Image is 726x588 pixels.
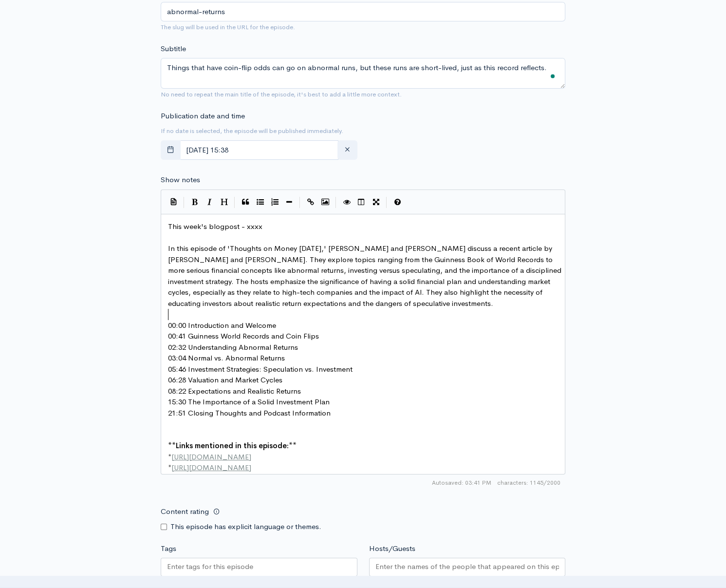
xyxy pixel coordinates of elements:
i: | [335,197,336,208]
button: Markdown Guide [390,195,405,209]
label: Publication date and time [161,111,245,122]
button: Create Link [303,195,318,209]
span: 00:41 Guinness World Records and Coin Flips [168,331,319,341]
label: Hosts/Guests [369,543,415,554]
span: 03:04 Normal vs. Abnormal Returns [168,353,285,362]
small: If no date is selected, the episode will be published immediately. [161,127,343,135]
textarea: To enrich screen reader interactions, please activate Accessibility in Grammarly extension settings [161,58,565,89]
i: | [184,197,185,208]
span: This week's blogpost - xxxx [168,222,262,231]
button: Insert Show Notes Template [166,194,181,209]
span: In this episode of 'Thoughts on Money [DATE],' [PERSON_NAME] and [PERSON_NAME] discuss a recent a... [168,244,563,308]
label: Content rating [161,502,209,522]
i: | [299,197,300,208]
label: This episode has explicit language or themes. [170,521,321,532]
input: Enter tags for this episode [167,561,255,572]
button: Numbered List [267,195,282,209]
input: title-of-episode [161,2,565,22]
span: Autosaved: 03:41 PM [432,478,491,487]
label: Show notes [161,174,200,186]
input: Enter the names of the people that appeared on this episode [375,561,559,572]
span: [URL][DOMAIN_NAME] [171,463,251,472]
button: Generic List [253,195,267,209]
label: Subtitle [161,43,186,55]
button: Insert Horizontal Line [282,195,297,209]
button: Toggle Preview [339,195,354,209]
span: Links mentioned in this episode: [176,441,289,450]
span: 02:32 Understanding Abnormal Returns [168,342,298,352]
small: No need to repeat the main title of the episode, it's best to add a little more context. [161,90,402,98]
small: The slug will be used in the URL for the episode. [161,23,295,31]
button: Italic [202,195,217,209]
label: Tags [161,543,176,554]
button: Heading [217,195,231,209]
span: [URL][DOMAIN_NAME] [171,452,251,461]
span: 00:00 Introduction and Welcome [168,321,276,330]
button: Bold [187,195,202,209]
button: Toggle Side by Side [354,195,369,209]
span: 15:30 The Importance of a Solid Investment Plan [168,397,330,406]
i: | [386,197,387,208]
button: clear [337,140,357,160]
span: 21:51 Closing Thoughts and Podcast Information [168,408,331,417]
span: 06:28 Valuation and Market Cycles [168,375,282,384]
i: | [234,197,235,208]
button: toggle [161,140,181,160]
button: Quote [238,195,253,209]
button: Toggle Fullscreen [369,195,383,209]
span: 05:46 Investment Strategies: Speculation vs. Investment [168,364,353,374]
button: Insert Image [318,195,333,209]
span: 1145/2000 [497,478,560,487]
span: 08:22 Expectations and Realistic Returns [168,386,301,396]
